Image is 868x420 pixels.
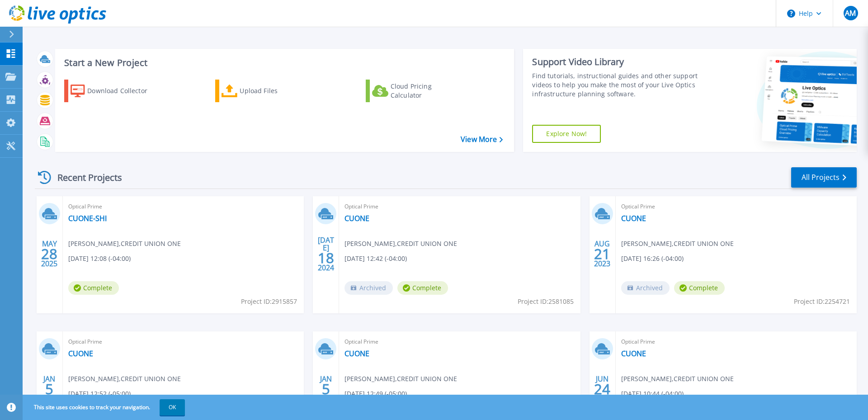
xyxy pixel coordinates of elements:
[366,80,467,102] a: Cloud Pricing Calculator
[240,82,312,100] div: Upload Files
[532,125,601,143] a: Explore Now!
[621,214,646,223] a: CUONE
[318,254,334,262] span: 18
[241,297,297,307] span: Project ID: 2915857
[621,389,684,399] span: [DATE] 10:44 (-04:00)
[68,337,298,347] span: Optical Prime
[397,281,448,295] span: Complete
[68,202,298,212] span: Optical Prime
[344,281,393,295] span: Archived
[594,385,610,393] span: 24
[344,349,369,358] a: CUONE
[68,389,131,399] span: [DATE] 12:52 (-05:00)
[45,385,53,393] span: 5
[621,349,646,358] a: CUONE
[41,373,58,406] div: JAN 2023
[344,254,407,264] span: [DATE] 12:42 (-04:00)
[344,337,575,347] span: Optical Prime
[25,399,185,415] span: This site uses cookies to track your navigation.
[532,56,702,68] div: Support Video Library
[322,385,330,393] span: 5
[344,239,457,249] span: [PERSON_NAME] , CREDIT UNION ONE
[532,71,702,99] div: Find tutorials, instructional guides and other support videos to help you make the most of your L...
[621,254,684,264] span: [DATE] 16:26 (-04:00)
[621,239,734,249] span: [PERSON_NAME] , CREDIT UNION ONE
[344,389,407,399] span: [DATE] 12:49 (-05:00)
[621,281,670,295] span: Archived
[344,202,575,212] span: Optical Prime
[621,374,734,384] span: [PERSON_NAME] , CREDIT UNION ONE
[41,250,57,258] span: 28
[68,281,119,295] span: Complete
[317,373,335,406] div: JAN 2023
[594,237,611,270] div: AUG 2023
[391,82,463,100] div: Cloud Pricing Calculator
[317,237,335,270] div: [DATE] 2024
[68,214,107,223] a: CUONE-SHI
[621,202,851,212] span: Optical Prime
[461,135,503,144] a: View More
[344,374,457,384] span: [PERSON_NAME] , CREDIT UNION ONE
[160,399,185,415] button: OK
[518,297,574,307] span: Project ID: 2581085
[845,9,856,17] span: AM
[35,166,134,189] div: Recent Projects
[68,239,181,249] span: [PERSON_NAME] , CREDIT UNION ONE
[64,80,165,102] a: Download Collector
[621,337,851,347] span: Optical Prime
[41,237,58,270] div: MAY 2025
[215,80,316,102] a: Upload Files
[68,374,181,384] span: [PERSON_NAME] , CREDIT UNION ONE
[68,254,131,264] span: [DATE] 12:08 (-04:00)
[87,82,160,100] div: Download Collector
[64,58,503,68] h3: Start a New Project
[794,297,850,307] span: Project ID: 2254721
[68,349,93,358] a: CUONE
[344,214,369,223] a: CUONE
[594,250,610,258] span: 21
[674,281,725,295] span: Complete
[594,373,611,406] div: JUN 2022
[791,167,857,188] a: All Projects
